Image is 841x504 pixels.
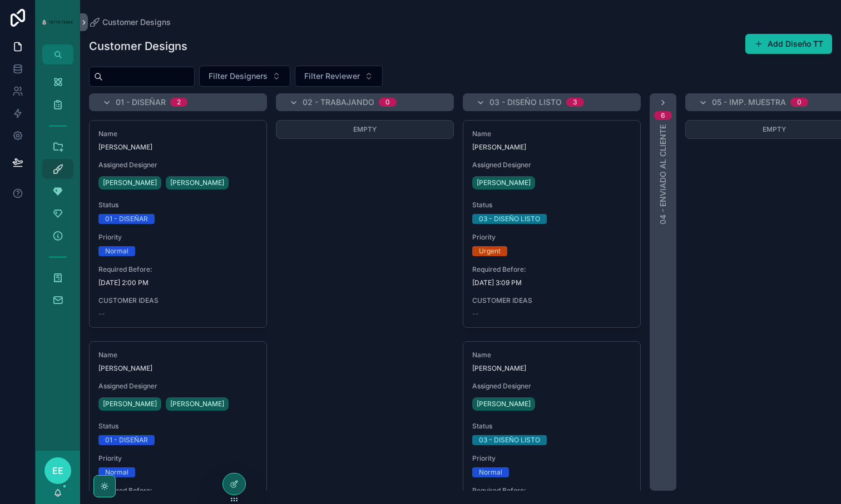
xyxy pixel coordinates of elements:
[89,120,267,328] a: Name[PERSON_NAME]Assigned Designer[PERSON_NAME][PERSON_NAME]Status01 - DISEÑARPriorityNormalRequi...
[98,265,258,274] span: Required Before:
[463,120,641,328] a: Name[PERSON_NAME]Assigned Designer[PERSON_NAME]Status03 - DISEÑO LISTOPriorityUrgentRequired Befo...
[763,125,786,133] span: Empty
[89,17,171,28] a: Customer Designs
[472,454,631,463] span: Priority
[353,125,377,133] span: Empty
[105,214,148,224] div: 01 - DISEÑAR
[303,97,374,108] span: 02 - TRABAJANDO
[479,246,501,256] div: Urgent
[105,435,148,445] div: 01 - DISEÑAR
[98,201,258,209] span: Status
[105,467,128,477] div: Normal
[116,97,166,108] span: 01 - DISEÑAR
[472,278,631,287] span: [DATE] 3:09 PM
[472,310,479,318] span: --
[304,71,360,82] span: Filter Reviewer
[98,310,105,318] span: --
[98,351,258,360] span: Name
[42,19,73,25] img: App logo
[712,97,786,108] span: 05 - IMP. MUESTRA
[199,66,290,87] button: Select Button
[98,422,258,431] span: Status
[98,454,258,463] span: Priority
[385,98,390,107] div: 0
[477,400,531,408] span: [PERSON_NAME]
[102,17,171,28] span: Customer Designs
[472,143,631,152] span: [PERSON_NAME]
[479,467,502,477] div: Normal
[479,435,540,445] div: 03 - DISEÑO LISTO
[98,296,258,305] span: CUSTOMER IDEAS
[52,464,63,477] span: EE
[98,143,258,152] span: [PERSON_NAME]
[103,400,157,408] span: [PERSON_NAME]
[573,98,577,107] div: 3
[98,364,258,373] span: [PERSON_NAME]
[472,486,631,495] span: Required Before:
[472,382,631,391] span: Assigned Designer
[98,486,258,495] span: Required Before:
[472,161,631,169] span: Assigned Designer
[177,98,181,107] div: 2
[472,129,631,138] span: Name
[745,34,832,54] button: Add Diseño TT
[295,66,383,87] button: Select Button
[472,233,631,242] span: Priority
[472,201,631,209] span: Status
[105,246,128,256] div: Normal
[657,124,669,224] span: 04 - ENVIADO AL CLIENTE
[472,351,631,360] span: Name
[98,278,258,287] span: [DATE] 2:00 PM
[472,364,631,373] span: [PERSON_NAME]
[797,98,802,107] div: 0
[477,178,531,187] span: [PERSON_NAME]
[472,296,631,305] span: CUSTOMER IDEAS
[89,38,187,54] h1: Customer Designs
[661,111,665,120] div: 6
[209,71,268,82] span: Filter Designers
[170,178,224,187] span: [PERSON_NAME]
[98,233,258,242] span: Priority
[98,382,258,391] span: Assigned Designer
[170,400,224,408] span: [PERSON_NAME]
[98,129,258,138] span: Name
[479,214,540,224] div: 03 - DISEÑO LISTO
[489,97,562,108] span: 03 - DISEÑO LISTO
[103,178,157,187] span: [PERSON_NAME]
[98,161,258,169] span: Assigned Designer
[36,64,80,325] div: scrollable content
[472,422,631,431] span: Status
[472,265,631,274] span: Required Before:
